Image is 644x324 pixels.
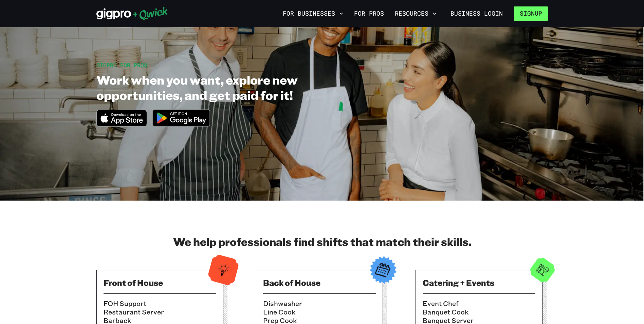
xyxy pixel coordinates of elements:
img: Get it on Google Play [148,105,214,131]
h3: Catering + Events [423,277,535,288]
span: GIGPRO FOR PROS [96,61,147,69]
li: Line Cook [263,308,376,316]
button: Resources [392,8,439,19]
a: Download on the App Store [96,121,147,128]
h1: Work when you want, explore new opportunities, and get paid for it! [96,72,367,103]
h3: Front of House [104,277,216,288]
a: Business Login [445,6,509,21]
h3: Back of House [263,277,376,288]
li: Restaurant Server [104,308,216,316]
li: FOH Support [104,299,216,308]
h2: We help professionals find shifts that match their skills. [96,235,548,248]
li: Dishwasher [263,299,376,308]
li: Banquet Cook [423,308,535,316]
button: Signup [514,6,548,21]
li: Event Chef [423,299,535,308]
a: For Pros [351,8,387,19]
button: For Businesses [280,8,346,19]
